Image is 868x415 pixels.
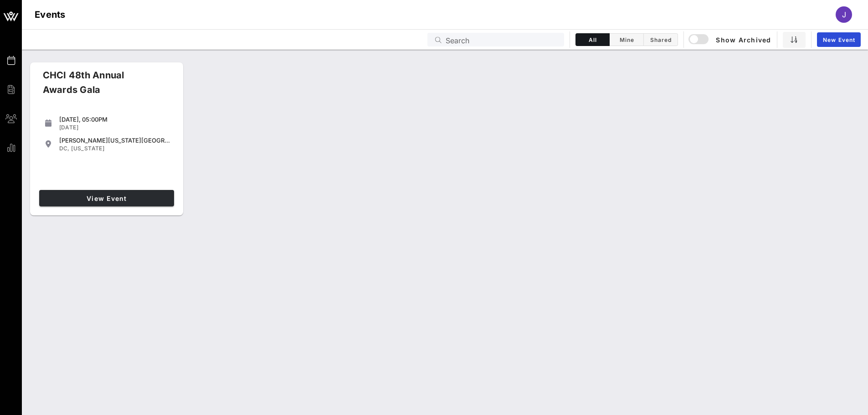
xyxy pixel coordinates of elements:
button: Shared [644,33,678,46]
span: New Event [822,36,855,43]
span: Show Archived [690,34,771,45]
div: J [836,6,852,23]
span: DC, [59,145,70,152]
button: All [575,33,610,46]
span: Shared [649,36,672,43]
button: Show Archived [689,31,771,48]
div: CHCI 48th Annual Awards Gala [36,68,164,104]
div: [DATE] [59,124,170,131]
span: J [842,10,846,19]
button: Mine [610,33,644,46]
a: New Event [817,32,861,47]
div: [PERSON_NAME][US_STATE][GEOGRAPHIC_DATA] [59,137,170,144]
div: [DATE], 05:00PM [59,116,170,123]
span: All [581,36,604,43]
a: View Event [39,190,174,206]
span: Mine [615,36,638,43]
h1: Events [35,7,66,22]
span: [US_STATE] [71,145,104,152]
span: View Event [43,195,170,202]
